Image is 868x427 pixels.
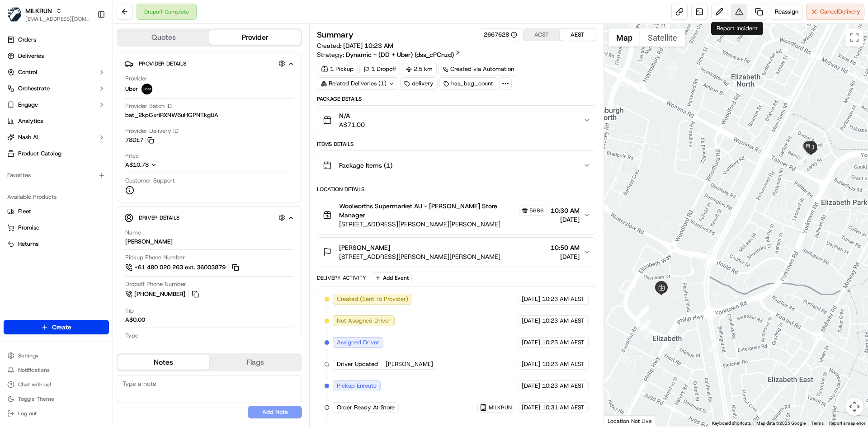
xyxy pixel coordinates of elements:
[337,382,377,390] span: Pickup Enroute
[606,415,636,427] img: Google
[712,420,751,427] button: Keyboard shortcuts
[4,364,109,376] button: Notifications
[118,30,209,45] button: Quotes
[25,15,90,23] button: [EMAIL_ADDRESS][DOMAIN_NAME]
[551,243,580,252] span: 10:50 AM
[139,60,186,67] span: Provider Details
[606,415,636,427] a: Open this area in Google Maps (opens a new window)
[339,220,547,229] span: [STREET_ADDRESS][PERSON_NAME][PERSON_NAME]
[339,202,517,220] span: Woolworths Supermarket AU - [PERSON_NAME] Store Manager
[125,75,147,83] span: Provider
[337,360,378,368] span: Driver Updated
[134,263,226,272] span: +61 480 020 263 ext. 36003879
[542,338,585,347] span: 10:23 AM AEST
[125,136,154,144] button: 78DE7
[439,63,518,75] a: Created via Automation
[209,30,301,45] button: Provider
[125,332,138,340] span: Type
[346,50,454,59] span: Dynamic - (DD + Uber) (dss_cPCnzd)
[7,207,105,216] a: Fleet
[4,146,109,161] a: Product Catalog
[4,168,109,183] div: Favorites
[542,360,585,368] span: 10:23 AM AEST
[18,240,38,248] span: Returns
[522,338,540,347] span: [DATE]
[758,150,770,162] div: 8
[209,355,301,370] button: Flags
[18,352,38,359] span: Settings
[806,4,864,20] button: CancelDelivery
[317,106,595,135] button: N/AA$71.00
[343,42,393,50] span: [DATE] 10:23 AM
[820,8,860,16] span: Cancel Delivery
[845,398,863,416] button: Map camera controls
[551,252,580,261] span: [DATE]
[125,102,172,110] span: Provider Batch ID
[4,204,109,219] button: Fleet
[25,6,52,15] button: MILKRUN
[771,4,802,20] button: Reassign
[4,49,109,63] a: Deliveries
[339,252,500,261] span: [STREET_ADDRESS][PERSON_NAME][PERSON_NAME]
[18,117,43,125] span: Analytics
[317,95,596,103] div: Package Details
[317,141,596,148] div: Items Details
[125,161,149,169] span: A$10.78
[4,407,109,420] button: Log out
[317,31,354,39] h3: Summary
[604,415,656,427] div: Location Not Live
[703,257,715,268] div: 7
[339,111,365,120] span: N/A
[4,378,109,391] button: Chat with us!
[134,290,185,298] span: [PHONE_NUMBER]
[551,215,580,224] span: [DATE]
[317,50,461,59] div: Strategy:
[125,111,218,119] span: bat_2kpGxriRXNW6uHGPNTkgUA
[317,151,595,180] button: Package Items (1)
[4,349,109,362] button: Settings
[125,229,141,237] span: Name
[18,150,61,158] span: Product Catalog
[522,317,540,325] span: [DATE]
[125,307,134,315] span: Tip
[7,224,105,232] a: Promise
[139,214,179,221] span: Driver Details
[359,63,400,75] div: 1 Dropoff
[609,28,640,47] button: Show street map
[125,161,205,169] button: A$10.78
[52,323,71,332] span: Create
[18,133,38,141] span: Nash AI
[524,29,560,41] button: ACST
[339,161,392,170] span: Package Items ( 1 )
[125,289,200,299] button: [PHONE_NUMBER]
[118,355,209,370] button: Notes
[542,382,585,390] span: 10:23 AM AEST
[624,282,636,294] div: 2
[18,68,37,76] span: Control
[125,263,241,272] a: +61 480 020 263 ext. 36003879
[337,317,391,325] span: Not Assigned Driver
[7,7,22,22] img: MILKRUN
[125,238,173,246] div: [PERSON_NAME]
[18,207,31,216] span: Fleet
[18,52,44,60] span: Deliveries
[18,84,50,93] span: Orchestrate
[125,177,175,185] span: Customer Support
[708,340,719,352] div: 1
[386,360,433,368] span: [PERSON_NAME]
[125,316,145,324] div: A$0.00
[125,127,179,135] span: Provider Delivery ID
[142,84,152,94] img: uber-new-logo.jpeg
[522,295,540,303] span: [DATE]
[18,366,50,374] span: Notifications
[124,56,294,71] button: Provider Details
[522,382,540,390] span: [DATE]
[317,274,366,282] div: Delivery Activity
[439,77,497,90] div: has_bag_count
[4,65,109,80] button: Control
[551,206,580,215] span: 10:30 AM
[4,130,109,145] button: Nash AI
